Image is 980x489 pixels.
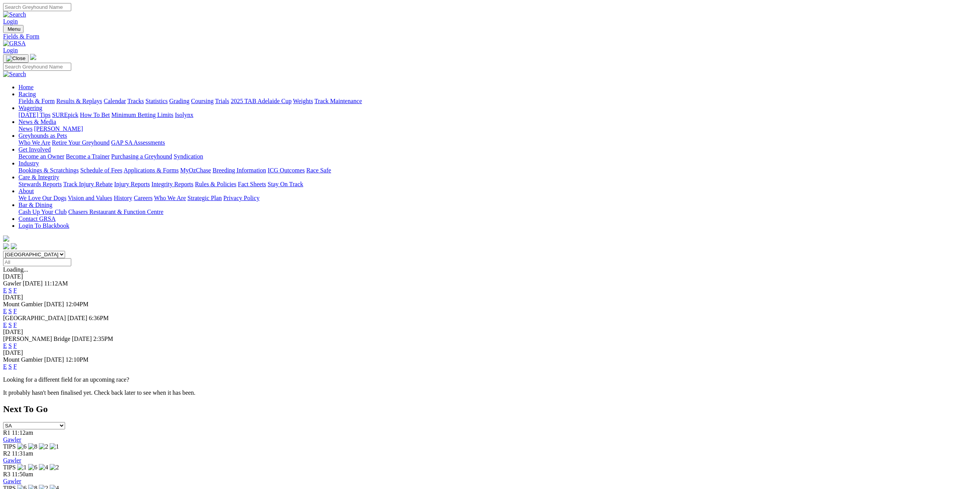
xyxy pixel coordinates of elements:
div: [DATE] [3,329,977,335]
a: [DATE] Tips [18,112,50,118]
img: 4 [39,464,48,471]
a: 2025 TAB Adelaide Cup [231,98,291,104]
a: Home [18,84,34,90]
a: How To Bet [80,112,110,118]
a: Results & Replays [56,98,102,104]
div: About [18,195,977,202]
a: E [3,322,7,328]
a: Schedule of Fees [80,167,122,174]
a: F [13,308,17,314]
a: Become an Owner [18,153,64,160]
a: E [3,342,7,349]
p: Looking for a different field for an upcoming race? [3,376,977,383]
img: logo-grsa-white.png [3,235,9,242]
a: Wagering [18,105,42,111]
span: 11:31am [12,450,33,457]
button: Toggle navigation [3,25,23,33]
a: E [3,308,7,314]
div: Bar & Dining [18,209,977,215]
span: [DATE] [72,335,92,342]
a: Bar & Dining [18,202,52,208]
div: News & Media [18,125,977,132]
a: F [13,287,17,294]
a: Minimum Betting Limits [111,112,173,118]
a: Purchasing a Greyhound [111,153,172,160]
a: Grading [169,98,189,104]
img: Close [6,55,25,62]
a: Tracks [127,98,144,104]
a: Login To Blackbook [18,222,69,229]
a: Stay On Track [268,181,303,187]
div: Racing [18,98,977,105]
a: SUREpick [52,112,78,118]
input: Select date [3,258,71,266]
a: [PERSON_NAME] [34,125,83,132]
img: GRSA [3,40,26,47]
input: Search [3,3,71,11]
span: [DATE] [44,356,64,363]
a: Track Maintenance [315,98,362,104]
a: Login [3,47,18,53]
span: [DATE] [67,315,87,321]
a: Applications & Forms [124,167,179,174]
a: We Love Our Dogs [18,195,66,201]
a: S [8,308,12,314]
a: S [8,342,12,349]
div: Greyhounds as Pets [18,139,977,146]
div: Wagering [18,112,977,118]
a: News & Media [18,118,56,125]
a: S [8,287,12,294]
img: 8 [28,443,37,450]
a: Privacy Policy [223,195,260,201]
a: Trials [215,98,229,104]
a: S [8,363,12,370]
img: logo-grsa-white.png [30,54,36,60]
span: Mount Gambier [3,356,43,363]
a: Greyhounds as Pets [18,132,67,139]
a: Calendar [104,98,126,104]
a: Vision and Values [68,195,112,201]
a: Cash Up Your Club [18,209,67,215]
span: 2:35PM [93,335,113,342]
a: Gawler [3,478,21,484]
button: Toggle navigation [3,54,28,63]
div: [DATE] [3,294,977,301]
a: ICG Outcomes [268,167,305,174]
a: Careers [134,195,152,201]
img: facebook.svg [3,243,9,249]
a: Statistics [146,98,168,104]
a: Track Injury Rebate [63,181,112,187]
a: About [18,188,34,194]
img: Search [3,11,26,18]
a: Care & Integrity [18,174,59,180]
a: Breeding Information [213,167,266,174]
a: F [13,322,17,328]
span: [PERSON_NAME] Bridge [3,335,70,342]
a: Racing [18,91,36,97]
span: R2 [3,450,10,457]
span: [DATE] [23,280,43,287]
a: E [3,363,7,370]
a: Rules & Policies [195,181,236,187]
div: Fields & Form [3,33,977,40]
a: Fact Sheets [238,181,266,187]
a: Integrity Reports [151,181,193,187]
span: [DATE] [44,301,64,307]
a: GAP SA Assessments [111,139,165,146]
span: Mount Gambier [3,301,43,307]
span: 11:12AM [44,280,68,287]
img: 6 [28,464,37,471]
a: History [114,195,132,201]
a: Fields & Form [18,98,55,104]
div: Industry [18,167,977,174]
a: Weights [293,98,313,104]
div: [DATE] [3,273,977,280]
partial: It probably hasn't been finalised yet. Check back later to see when it has been. [3,389,196,396]
a: Isolynx [175,112,193,118]
a: Coursing [191,98,214,104]
img: 6 [17,443,27,450]
img: 2 [50,464,59,471]
a: Who We Are [154,195,186,201]
a: News [18,125,32,132]
a: Login [3,18,18,25]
